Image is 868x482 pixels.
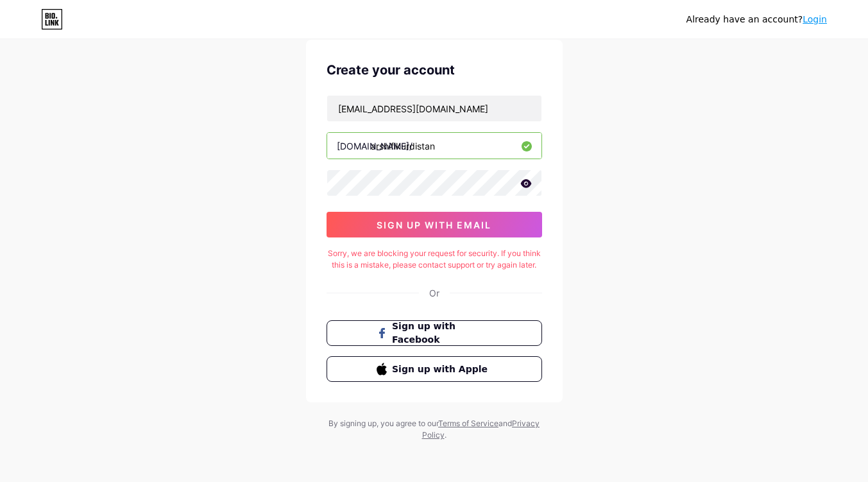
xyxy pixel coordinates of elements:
input: Email [327,96,541,121]
div: By signing up, you agree to our and . [325,418,543,441]
div: Or [429,286,439,300]
div: Sorry, we are blocking your request for security. If you think this is a mistake, please contact ... [327,248,542,271]
div: Already have an account? [686,13,827,26]
button: Sign up with Facebook [327,320,542,346]
span: Sign up with Apple [392,363,491,376]
span: Sign up with Facebook [392,320,491,347]
input: username [327,133,541,159]
a: Login [803,14,827,24]
button: Sign up with Apple [327,356,542,382]
div: [DOMAIN_NAME]/ [337,139,413,153]
div: Create your account [327,60,542,80]
span: sign up with email [377,219,491,230]
a: Terms of Service [438,418,498,428]
button: sign up with email [327,212,542,237]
